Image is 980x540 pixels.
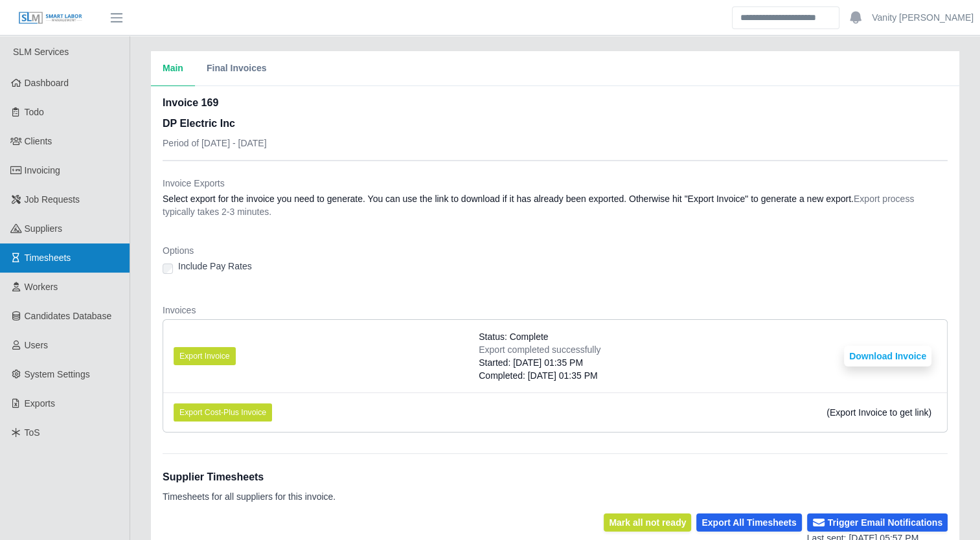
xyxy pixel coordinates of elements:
[25,282,58,292] span: Workers
[174,403,272,422] button: Export Cost-Plus Invoice
[732,6,839,29] input: Search
[25,165,60,175] span: Invoicing
[13,47,69,57] span: SLM Services
[25,107,44,117] span: Todo
[844,351,931,361] a: Download Invoice
[25,136,52,146] span: Clients
[25,340,49,350] span: Users
[25,311,112,321] span: Candidates Database
[479,343,600,356] div: Export completed successfully
[479,369,600,382] div: Completed: [DATE] 01:35 PM
[807,513,948,532] button: Trigger Email Notifications
[826,407,931,418] span: (Export Invoice to get link)
[178,260,252,273] label: Include Pay Rates
[25,78,69,88] span: Dashboard
[163,490,336,503] p: Timesheets for all suppliers for this invoice.
[163,137,267,150] p: Period of [DATE] - [DATE]
[696,513,801,532] button: Export All Timesheets
[25,194,80,205] span: Job Requests
[163,304,948,317] dt: Invoices
[844,346,931,366] button: Download Invoice
[25,427,40,438] span: ToS
[872,11,974,25] a: Vanity [PERSON_NAME]
[195,51,279,86] button: Final Invoices
[25,369,90,379] span: System Settings
[479,356,600,369] div: Started: [DATE] 01:35 PM
[604,513,691,532] button: Mark all not ready
[163,95,267,111] h2: Invoice 169
[163,244,948,257] dt: Options
[25,253,71,263] span: Timesheets
[163,177,948,190] dt: Invoice Exports
[163,192,948,218] dd: Select export for the invoice you need to generate. You can use the link to download if it has al...
[25,223,62,234] span: Suppliers
[151,51,195,86] button: Main
[174,347,236,365] button: Export Invoice
[479,330,548,343] span: Status: Complete
[25,398,55,409] span: Exports
[163,116,267,131] h3: DP Electric Inc
[163,469,336,485] h1: Supplier Timesheets
[18,11,83,25] img: SLM Logo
